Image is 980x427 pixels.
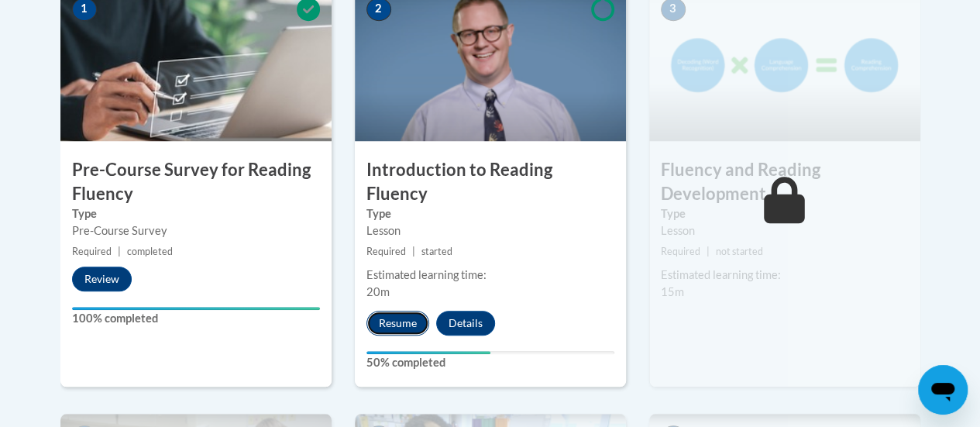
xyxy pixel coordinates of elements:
[716,246,763,257] span: not started
[421,246,452,257] span: started
[127,246,173,257] span: completed
[72,205,320,222] label: Type
[661,205,909,222] label: Type
[72,246,112,257] span: Required
[366,267,614,284] div: Estimated learning time:
[72,307,320,310] div: Your progress
[366,351,490,354] div: Your progress
[436,311,495,336] button: Details
[72,267,132,291] button: Review
[649,158,920,206] h3: Fluency and Reading Development
[661,246,700,257] span: Required
[661,267,909,284] div: Estimated learning time:
[72,310,320,327] label: 100% completed
[918,365,968,415] iframe: Button to launch messaging window
[412,246,415,257] span: |
[366,354,614,371] label: 50% completed
[366,285,390,298] span: 20m
[366,311,429,336] button: Resume
[60,158,332,206] h3: Pre-Course Survey for Reading Fluency
[366,205,614,222] label: Type
[118,246,121,257] span: |
[366,246,406,257] span: Required
[707,246,710,257] span: |
[355,158,626,206] h3: Introduction to Reading Fluency
[72,222,320,239] div: Pre-Course Survey
[661,285,684,298] span: 15m
[366,222,614,239] div: Lesson
[661,222,909,239] div: Lesson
